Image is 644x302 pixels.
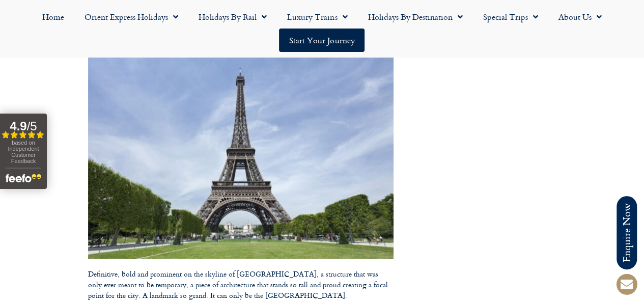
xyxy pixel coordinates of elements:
a: Orient Express Holidays [74,5,188,29]
a: About Us [548,5,611,29]
a: Luxury Trains [277,5,357,29]
a: Start your Journey [279,29,365,52]
a: Holidays by Destination [357,5,472,29]
a: Holidays by Rail [188,5,277,29]
a: Home [32,5,74,29]
a: Special Trips [472,5,548,29]
nav: Menu [5,5,639,52]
